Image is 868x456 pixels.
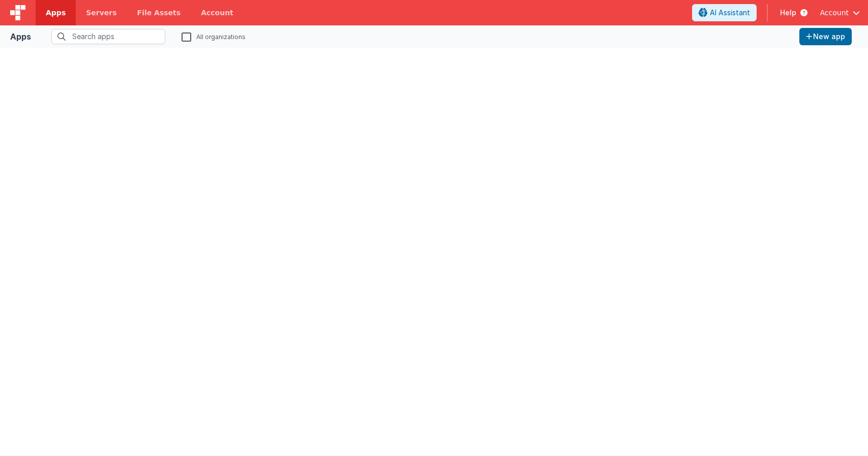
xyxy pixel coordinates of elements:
[46,8,66,18] span: Apps
[86,8,116,18] span: Servers
[137,8,181,18] span: File Assets
[820,8,849,18] span: Account
[820,8,860,18] button: Account
[799,28,852,45] button: New app
[10,30,31,43] div: Apps
[710,8,750,18] span: AI Assistant
[692,4,757,21] button: AI Assistant
[182,31,246,41] label: All organizations
[51,29,165,44] input: Search apps
[780,8,796,18] span: Help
